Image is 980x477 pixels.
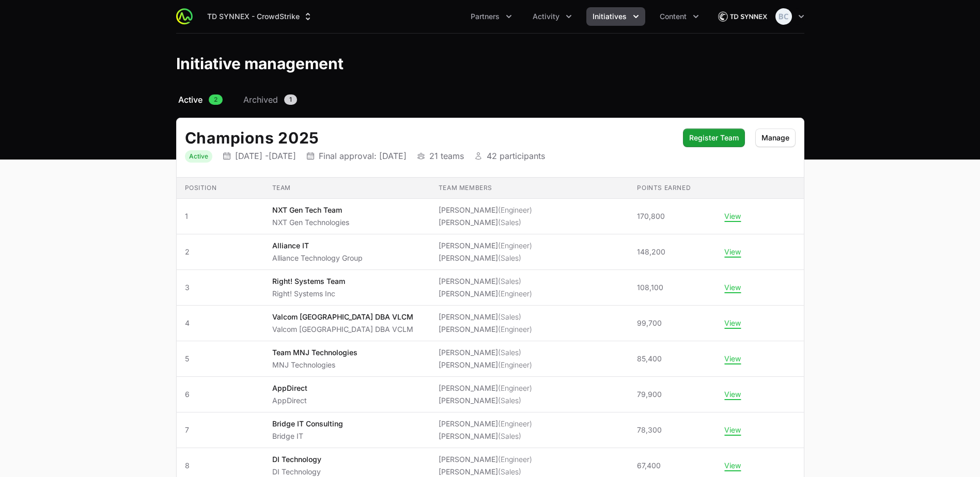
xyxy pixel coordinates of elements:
[176,93,225,106] a: Active2
[176,54,344,73] h1: Initiative management
[272,276,345,287] p: Right! Systems Team
[439,419,532,429] li: [PERSON_NAME]
[498,467,521,476] span: (Sales)
[498,455,532,464] span: (Engineer)
[498,325,532,333] span: (Engineer)
[637,460,661,471] span: 67,400
[637,425,662,435] span: 78,300
[185,425,256,435] span: 7
[193,7,705,26] div: Main navigation
[429,151,464,161] p: 21 teams
[637,282,663,293] span: 108,100
[439,324,532,335] li: [PERSON_NAME]
[241,93,299,106] a: Archived1
[724,390,741,399] button: View
[464,7,518,26] div: Partners menu
[177,178,264,199] th: Position
[430,178,629,199] th: Team members
[185,460,256,471] span: 8
[498,277,521,285] span: (Sales)
[439,360,532,370] li: [PERSON_NAME]
[724,354,741,363] button: View
[185,247,256,257] span: 2
[660,11,687,22] span: Content
[272,289,345,299] p: Right! Systems Inc
[439,395,532,406] li: [PERSON_NAME]
[755,129,796,147] button: Manage
[264,178,430,199] th: Team
[498,218,521,227] span: (Sales)
[272,347,357,358] p: Team MNJ Technologies
[593,11,627,22] span: Initiatives
[526,7,578,26] button: Activity
[586,7,645,26] button: Initiatives
[235,151,296,161] p: [DATE] - [DATE]
[689,132,739,144] span: Register Team
[637,354,662,364] span: 85,400
[498,253,521,262] span: (Sales)
[439,312,532,322] li: [PERSON_NAME]
[272,454,321,465] p: DI Technology
[439,347,532,358] li: [PERSON_NAME]
[272,241,363,251] p: Alliance IT
[439,217,532,228] li: [PERSON_NAME]
[185,282,256,293] span: 3
[178,93,203,106] span: Active
[498,432,521,440] span: (Sales)
[718,6,767,27] img: TD SYNNEX
[319,151,407,161] p: Final approval: [DATE]
[272,431,343,441] p: Bridge IT
[498,384,532,392] span: (Engineer)
[498,396,521,405] span: (Sales)
[176,8,193,25] img: ActivitySource
[526,7,578,26] div: Activity menu
[724,461,741,470] button: View
[683,129,745,147] button: Register Team
[272,360,357,370] p: MNJ Technologies
[272,419,343,429] p: Bridge IT Consulting
[439,276,532,287] li: [PERSON_NAME]
[185,354,256,364] span: 5
[586,7,645,26] div: Initiatives menu
[243,93,278,106] span: Archived
[471,11,500,22] span: Partners
[775,8,792,25] img: Bethany Crossley
[272,253,363,263] p: Alliance Technology Group
[272,383,307,393] p: AppDirect
[637,318,662,328] span: 99,700
[284,94,297,105] span: 1
[533,11,559,22] span: Activity
[724,212,741,221] button: View
[498,289,532,298] span: (Engineer)
[654,7,705,26] div: Content menu
[439,253,532,263] li: [PERSON_NAME]
[272,395,307,406] p: AppDirect
[654,7,705,26] button: Content
[439,241,532,251] li: [PERSON_NAME]
[439,289,532,299] li: [PERSON_NAME]
[439,383,532,393] li: [PERSON_NAME]
[272,205,349,215] p: NXT Gen Tech Team
[498,241,532,250] span: (Engineer)
[176,93,804,106] nav: Initiative activity log navigation
[272,217,349,228] p: NXT Gen Technologies
[272,312,413,322] p: Valcom [GEOGRAPHIC_DATA] DBA VLCM
[637,389,662,400] span: 79,900
[629,178,716,199] th: Points earned
[439,467,532,477] li: [PERSON_NAME]
[761,132,789,144] span: Manage
[185,211,256,221] span: 1
[637,247,665,257] span: 148,200
[487,151,545,161] p: 42 participants
[185,129,673,147] h2: Champions 2025
[724,425,741,435] button: View
[724,319,741,328] button: View
[498,205,532,214] span: (Engineer)
[439,205,532,215] li: [PERSON_NAME]
[201,7,319,26] div: Supplier switch menu
[637,211,665,221] span: 170,800
[185,389,256,400] span: 6
[439,454,532,465] li: [PERSON_NAME]
[272,324,413,335] p: Valcom [GEOGRAPHIC_DATA] DBA VCLM
[272,467,321,477] p: DI Technology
